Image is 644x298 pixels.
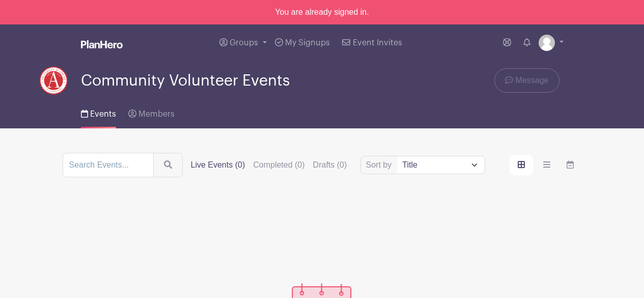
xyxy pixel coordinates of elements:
[128,96,175,128] a: Members
[63,153,154,177] input: Search Events...
[510,155,582,175] div: order and view
[191,159,245,171] label: Live Events (0)
[285,39,330,47] span: My Signups
[90,110,116,118] span: Events
[138,110,175,118] span: Members
[81,72,290,89] span: Community Volunteer Events
[353,39,402,47] span: Event Invites
[81,40,123,48] img: logo_white-6c42ec7e38ccf1d336a20a19083b03d10ae64f83f12c07503d8b9e83406b4c7d.svg
[366,159,395,171] label: Sort by
[338,24,406,61] a: Event Invites
[38,65,69,96] img: One%20Color.Red.png
[313,159,347,171] label: Drafts (0)
[516,74,549,87] span: Message
[230,39,258,47] span: Groups
[215,24,271,61] a: Groups
[191,159,347,171] div: filters
[494,68,559,93] a: Message
[539,35,555,51] img: default-ce2991bfa6775e67f084385cd625a349d9dcbb7a52a09fb2fda1e96e2d18dcdb.png
[81,96,116,128] a: Events
[271,24,334,61] a: My Signups
[253,159,304,171] label: Completed (0)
